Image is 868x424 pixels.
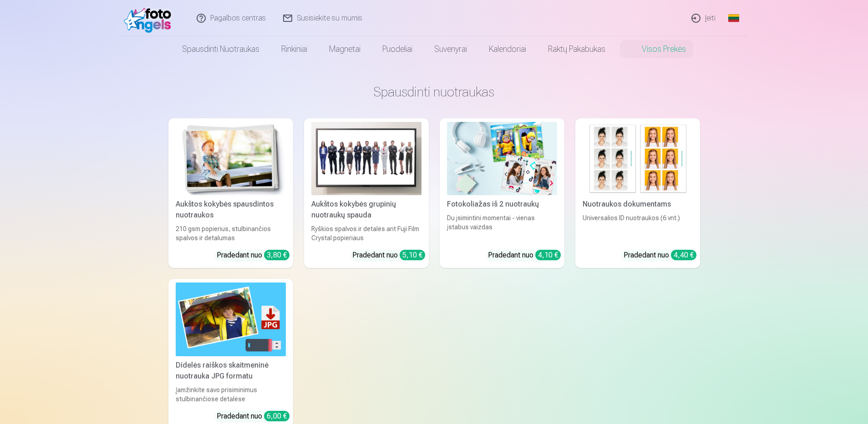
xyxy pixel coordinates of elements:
div: Didelės raiškos skaitmeninė nuotrauka JPG formatu [172,360,289,382]
div: Universalios ID nuotraukos (6 vnt.) [579,213,696,242]
a: Suvenyrai [423,36,478,62]
div: Aukštos kokybės spausdintos nuotraukos [172,199,289,221]
img: Nuotraukos dokumentams [583,122,693,195]
div: 4,10 € [535,250,561,260]
div: Du įsimintini momentai - vienas įstabus vaizdas [443,213,561,242]
img: Didelės raiškos skaitmeninė nuotrauka JPG formatu [176,283,286,356]
img: Fotokoliažas iš 2 nuotraukų [447,122,557,195]
a: Visos prekės [616,36,697,62]
img: Aukštos kokybės grupinių nuotraukų spauda [311,122,421,195]
div: 210 gsm popierius, stulbinančios spalvos ir detalumas [172,224,289,242]
h3: Spausdinti nuotraukas [176,84,693,100]
div: Nuotraukos dokumentams [579,199,696,210]
div: Pradedant nuo [217,250,289,261]
div: Įamžinkite savo prisiminimus stulbinančiose detalėse [172,385,289,404]
div: 4,40 € [671,250,696,260]
a: Spausdinti nuotraukas [171,36,270,62]
div: Pradedant nuo [624,250,696,261]
a: Rinkiniai [270,36,318,62]
a: Raktų pakabukas [537,36,616,62]
a: Puodeliai [371,36,423,62]
div: Aukštos kokybės grupinių nuotraukų spauda [308,199,425,221]
div: Pradedant nuo [488,250,561,261]
div: 6,00 € [264,411,289,421]
div: 5,10 € [400,250,425,260]
div: Fotokoliažas iš 2 nuotraukų [443,199,561,210]
a: Nuotraukos dokumentamsNuotraukos dokumentamsUniversalios ID nuotraukos (6 vnt.)Pradedant nuo 4,40 € [575,118,700,268]
img: Aukštos kokybės spausdintos nuotraukos [176,122,286,195]
div: Pradedant nuo [352,250,425,261]
a: Kalendoriai [478,36,537,62]
div: 3,80 € [264,250,289,260]
a: Fotokoliažas iš 2 nuotraukųFotokoliažas iš 2 nuotraukųDu įsimintini momentai - vienas įstabus vai... [440,118,564,268]
a: Aukštos kokybės grupinių nuotraukų spaudaAukštos kokybės grupinių nuotraukų spaudaRyškios spalvos... [304,118,429,268]
img: /fa2 [124,4,176,33]
a: Aukštos kokybės spausdintos nuotraukos Aukštos kokybės spausdintos nuotraukos210 gsm popierius, s... [168,118,293,268]
div: Ryškios spalvos ir detalės ant Fuji Film Crystal popieriaus [308,224,425,242]
div: Pradedant nuo [217,411,289,422]
a: Magnetai [318,36,371,62]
